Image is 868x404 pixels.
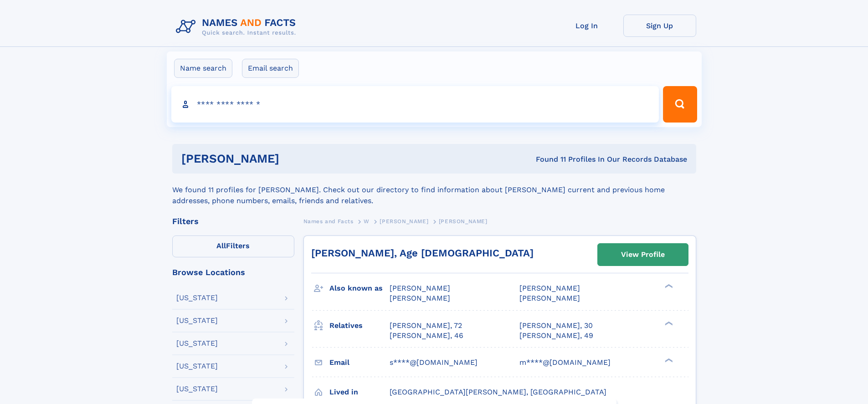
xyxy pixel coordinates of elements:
span: [PERSON_NAME] [439,218,488,225]
h3: Email [329,355,390,370]
h3: Relatives [329,318,390,333]
div: [US_STATE] [176,317,218,324]
div: ❯ [663,357,673,363]
a: Sign Up [623,15,696,37]
div: Filters [172,217,294,225]
div: ❯ [663,283,673,289]
span: W [364,218,370,225]
a: [PERSON_NAME], 46 [390,331,463,341]
span: [PERSON_NAME] [519,284,580,292]
span: [PERSON_NAME] [380,218,428,225]
img: Logo Names and Facts [172,15,303,39]
div: Browse Locations [172,268,294,276]
span: [PERSON_NAME] [390,284,450,292]
a: [PERSON_NAME], 72 [390,321,462,331]
input: search input [171,86,659,123]
a: [PERSON_NAME], Age [DEMOGRAPHIC_DATA] [311,247,534,259]
div: [US_STATE] [176,363,218,370]
div: View Profile [621,244,665,265]
div: [US_STATE] [176,340,218,347]
label: Filters [172,235,294,257]
div: We found 11 profiles for [PERSON_NAME]. Check out our directory to find information about [PERSON... [172,174,696,206]
span: [PERSON_NAME] [519,294,580,302]
div: Found 11 Profiles In Our Records Database [407,154,687,164]
a: Names and Facts [303,215,354,227]
h3: Also known as [329,281,390,296]
div: [US_STATE] [176,294,218,302]
a: [PERSON_NAME], 49 [519,331,593,341]
label: Name search [174,59,232,78]
a: [PERSON_NAME], 30 [519,321,593,331]
a: W [364,215,370,227]
span: [GEOGRAPHIC_DATA][PERSON_NAME], [GEOGRAPHIC_DATA] [390,388,606,396]
a: View Profile [598,244,688,266]
a: [PERSON_NAME] [380,215,428,227]
span: [PERSON_NAME] [390,294,450,302]
div: [US_STATE] [176,385,218,393]
button: Search Button [663,86,697,123]
a: Log In [550,15,623,37]
span: All [216,241,226,250]
div: ❯ [663,320,673,326]
h3: Lived in [329,384,390,400]
label: Email search [242,59,299,78]
h1: [PERSON_NAME] [181,153,408,164]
